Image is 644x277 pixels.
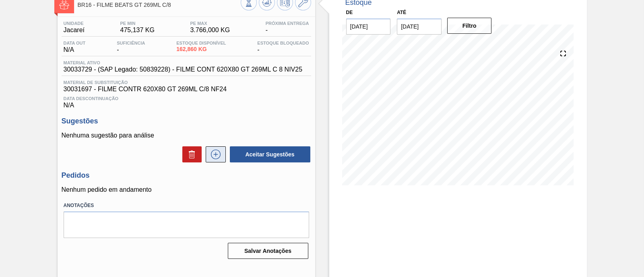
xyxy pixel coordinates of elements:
span: PE MAX [190,21,230,26]
input: dd/mm/yyyy [346,18,391,35]
span: Suficiência [117,41,145,45]
span: 162,860 KG [176,46,226,52]
div: Nova sugestão [202,146,226,162]
label: De [346,10,353,15]
h3: Pedidos [62,171,311,180]
span: PE MIN [120,21,154,26]
span: Unidade [64,21,85,26]
h3: Sugestões [62,117,311,125]
span: 30033729 - (SAP Legado: 50839228) - FILME CONT 620X80 GT 269ML C 8 NIV25 [64,66,303,73]
div: Excluir Sugestões [178,146,202,162]
span: 475,137 KG [120,27,154,34]
div: - [115,41,147,53]
span: Estoque Bloqueado [257,41,309,45]
label: Anotações [64,200,309,211]
button: Salvar Anotações [228,243,308,259]
button: Aceitar Sugestões [230,146,310,162]
span: Jacareí [64,27,85,34]
p: Nenhuma sugestão para análise [62,132,311,139]
span: BR16 - FILME BEATS GT 269ML C/8 [78,2,241,8]
div: N/A [62,93,311,109]
input: dd/mm/yyyy [397,18,442,35]
span: 30031697 - FILME CONTR 620X80 GT 269ML C/8 NF24 [64,86,309,93]
label: Até [397,10,406,15]
div: - [264,21,311,34]
span: Próxima Entrega [266,21,309,26]
span: Material ativo [64,60,303,65]
span: Material de Substituição [64,80,309,85]
div: N/A [62,41,88,53]
div: Aceitar Sugestões [226,146,311,163]
p: Nenhum pedido em andamento [62,186,311,193]
span: Data out [64,41,86,45]
button: Filtro [447,18,492,34]
div: - [255,41,311,53]
span: 3.766,000 KG [190,27,230,34]
span: Estoque Disponível [176,41,226,45]
span: Data Descontinuação [64,96,309,101]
